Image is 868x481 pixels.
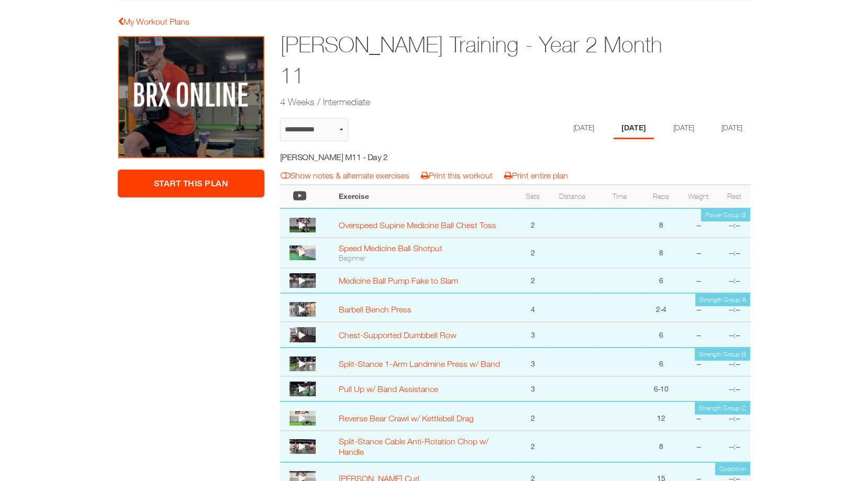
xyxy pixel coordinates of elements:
[549,185,596,208] th: Distance
[614,118,654,139] li: Day 2
[280,29,670,91] h1: [PERSON_NAME] Training - Year 2 Month 11
[118,36,264,159] img: Lianna Hull Training - Year 2 Month 11
[517,348,548,377] td: 3
[644,238,678,268] td: 8
[339,437,488,456] a: Split-Stance Cable Anti-Rotation Chop w/ Handle
[644,293,678,322] td: 2-4
[719,185,750,208] th: Rest
[719,348,750,377] td: --:--
[644,348,678,377] td: 6
[719,293,750,322] td: --:--
[678,208,719,238] td: --
[517,268,548,293] td: 2
[695,348,750,361] td: Strength Group B
[678,293,719,322] td: --
[719,322,750,347] td: --:--
[678,268,719,293] td: --
[118,170,264,197] a: Start This Plan
[644,322,678,347] td: 6
[714,118,750,139] li: Day 4
[644,431,678,462] td: 8
[695,294,750,306] td: Strength Group A
[719,401,750,431] td: --:--
[517,208,548,238] td: 2
[290,302,316,317] img: thumbnail.png
[644,268,678,293] td: 6
[339,330,457,340] a: Chest-Supported Dumbbell Row
[290,245,316,260] img: thumbnail.png
[281,171,409,180] a: Show notes & alternate exercises
[290,218,316,232] img: thumbnail.png
[517,238,548,268] td: 2
[118,17,190,26] a: My Workout Plans
[719,208,750,238] td: --:--
[517,401,548,431] td: 2
[565,118,602,139] li: Day 1
[678,431,719,462] td: --
[678,348,719,377] td: --
[339,305,411,314] a: Barbell Bench Press
[290,439,316,454] img: thumbnail.png
[517,185,548,208] th: Sets
[290,327,316,342] img: thumbnail.png
[719,431,750,462] td: --:--
[678,401,719,431] td: --
[339,243,442,253] a: Speed Medicine Ball Shotput
[290,356,316,371] img: thumbnail.png
[644,185,678,208] th: Reps
[644,401,678,431] td: 12
[504,171,568,180] a: Print entire plan
[339,413,474,423] a: Reverse Bear Crawl w/ Kettlebell Drag
[678,185,719,208] th: Weight
[715,463,750,475] td: Cooldown
[339,359,500,368] a: Split-Stance 1-Arm Landmine Press w/ Band
[596,185,644,208] th: Time
[695,402,750,415] td: Strength Group C
[280,151,467,163] h5: [PERSON_NAME] M11 - Day 2
[517,293,548,322] td: 4
[517,431,548,462] td: 2
[339,276,458,285] a: Medicine Ball Pump Fake to Slam
[290,382,316,396] img: thumbnail.png
[280,95,670,108] h2: 4 Weeks / Intermediate
[290,411,316,426] img: thumbnail.png
[421,171,493,180] a: Print this workout
[339,220,496,230] a: Overspeed Supine Medicine Ball Chest Toss
[719,268,750,293] td: --:--
[701,209,750,221] td: Power Group B
[517,322,548,347] td: 3
[290,273,316,288] img: thumbnail.png
[339,384,438,394] a: Pull Up w/ Band Assistance
[644,376,678,401] td: 6-10
[719,238,750,268] td: --:--
[339,253,511,263] div: Beginner
[678,322,719,347] td: --
[665,118,702,139] li: Day 3
[644,208,678,238] td: 8
[678,238,719,268] td: --
[333,185,517,208] th: Exercise
[719,376,750,401] td: --:--
[517,376,548,401] td: 3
